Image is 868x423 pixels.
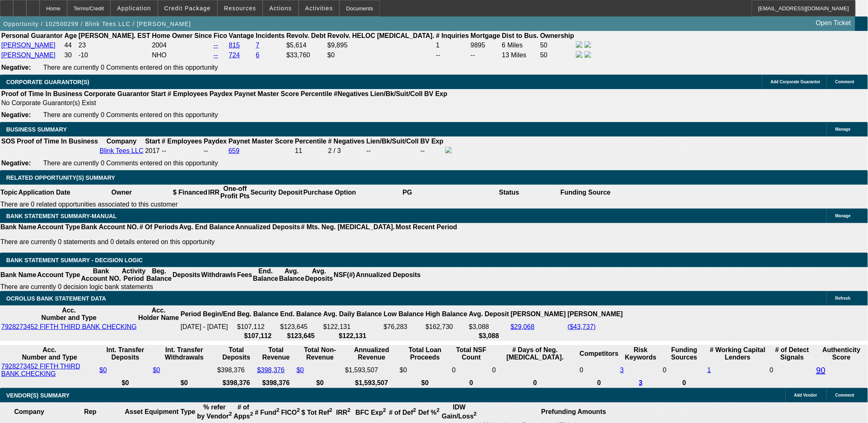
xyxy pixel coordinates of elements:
th: End. Balance [280,306,322,322]
th: Low Balance [383,306,424,322]
a: 3 [639,379,643,386]
sup: 2 [437,407,440,414]
th: $398,376 [257,379,295,387]
th: Deposits [172,267,201,283]
a: $29,068 [511,323,535,330]
span: BANK STATEMENT SUMMARY-MANUAL [6,213,117,219]
th: Avg. Balance [278,267,304,283]
a: 724 [229,52,240,59]
th: Activity Period [122,267,146,283]
img: facebook-icon.png [445,147,452,153]
th: $0 [99,379,152,387]
td: 50 [540,51,575,60]
span: Refresh [835,296,851,301]
b: BV Exp [421,138,444,145]
a: ($43,737) [568,323,596,330]
td: -- [420,146,444,155]
td: $5,614 [286,41,326,50]
b: Def % [419,409,440,416]
b: # Inquiries [436,32,469,39]
b: Incidents [256,32,285,39]
a: [PERSON_NAME] [1,42,56,49]
td: 1 [435,41,469,50]
th: Authenticity Score [816,346,867,362]
a: $0 [297,367,304,374]
th: NSF(#) [333,267,356,283]
th: # Of Periods [139,223,179,231]
td: $123,645 [280,323,322,331]
th: Withdrawls [201,267,236,283]
th: Bank Account NO. [81,223,139,231]
td: -- [366,146,419,155]
button: Activities [299,0,339,16]
b: Paynet Master Score [229,138,293,145]
td: 0 [452,362,491,378]
button: Application [111,0,157,16]
td: -- [435,51,469,60]
b: Company [107,138,137,145]
span: CORPORATE GUARANTOR(S) [6,79,89,85]
th: Risk Keywords [620,346,662,362]
th: Int. Transfer Deposits [99,346,152,362]
img: linkedin-icon.png [585,41,591,48]
b: # Fund [255,409,280,416]
span: 2004 [152,42,167,49]
th: $107,112 [237,332,279,340]
th: Annualized Deposits [235,223,300,231]
sup: 2 [474,411,477,417]
th: Period Begin/End [180,306,236,322]
span: Manage [835,214,851,218]
th: Annualized Revenue [345,346,398,362]
b: Lien/Bk/Suit/Coll [366,138,419,145]
td: $76,283 [383,323,424,331]
b: Home Owner Since [152,32,212,39]
td: 0 [662,362,706,378]
td: $9,895 [327,41,435,50]
img: facebook-icon.png [576,51,583,58]
sup: 2 [348,407,351,414]
td: $0 [327,51,435,60]
a: 6 [256,52,260,59]
b: # of Def [389,409,416,416]
th: Total Non-Revenue [296,346,344,362]
th: Purchase Option [303,185,356,200]
td: $122,131 [323,323,383,331]
th: PG [356,185,458,200]
td: $33,760 [286,51,326,60]
span: Comment [835,80,854,84]
b: Fico [214,32,227,39]
a: 659 [229,147,240,154]
a: 3 [620,367,624,374]
th: Avg. End Balance [179,223,235,231]
th: # Working Capital Lenders [707,346,768,362]
b: Start [151,90,166,97]
th: # Days of Neg. [MEDICAL_DATA]. [492,346,578,362]
td: -- [470,51,501,60]
b: Mortgage [471,32,501,39]
span: There are currently 0 Comments entered on this opportunity [43,111,218,118]
th: Avg. Deposit [468,306,509,322]
b: Paynet Master Score [234,90,299,97]
th: $122,131 [323,332,383,340]
th: Fees [237,267,253,283]
th: [PERSON_NAME] [567,306,623,322]
span: OCROLUS BANK STATEMENT DATA [6,295,106,302]
th: $123,645 [280,332,322,340]
th: Avg. Daily Balance [323,306,383,322]
sup: 2 [250,411,253,417]
button: Actions [263,0,298,16]
th: Sum of the Total NSF Count and Total Overdraft Fee Count from Ocrolus [452,346,491,362]
td: [DATE] - [DATE] [180,323,236,331]
th: $0 [399,379,451,387]
th: Total Deposits [217,346,256,362]
span: Add Corporate Guarantor [771,80,821,84]
th: Proof of Time In Business [16,137,98,146]
th: Security Deposit [250,185,303,200]
th: Acc. Number and Type [1,306,137,322]
span: BUSINESS SUMMARY [6,126,67,133]
b: Dist to Bus. [502,32,539,39]
th: 0 [492,379,578,387]
sup: 2 [329,407,332,414]
span: Credit Package [164,5,211,12]
b: # Negatives [328,138,365,145]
